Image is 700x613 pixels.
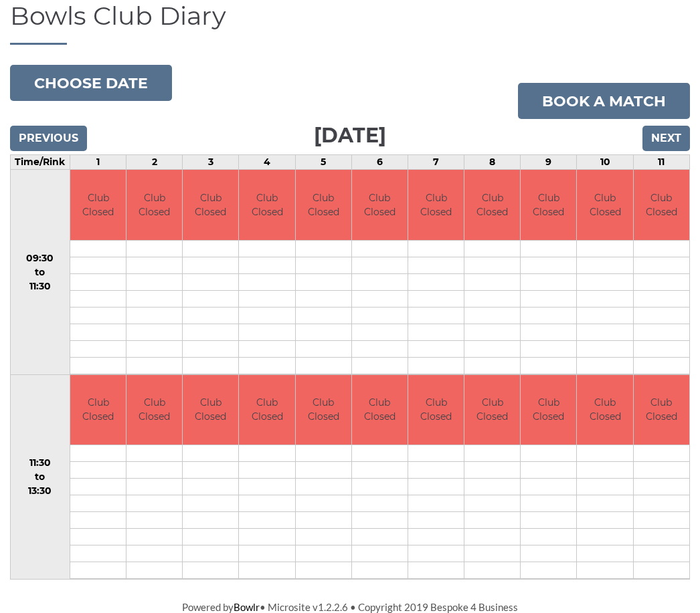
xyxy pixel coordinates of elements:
[633,155,689,170] td: 11
[126,170,182,240] td: Club Closed
[464,170,520,240] td: Club Closed
[642,126,690,151] input: Next
[11,170,70,375] td: 09:30 to 11:30
[183,155,239,170] td: 3
[296,375,351,445] td: Club Closed
[295,155,351,170] td: 5
[352,170,408,240] td: Club Closed
[634,375,689,445] td: Club Closed
[70,375,126,445] td: Club Closed
[70,155,126,170] td: 1
[408,375,464,445] td: Club Closed
[518,83,690,119] a: Book a match
[464,155,521,170] td: 8
[239,170,294,240] td: Club Closed
[10,2,690,45] h1: Bowls Club Diary
[351,155,408,170] td: 6
[408,155,464,170] td: 7
[234,601,260,613] a: Bowlr
[10,65,172,101] button: Choose date
[239,375,294,445] td: Club Closed
[126,375,182,445] td: Club Closed
[577,155,633,170] td: 10
[10,126,87,151] input: Previous
[352,375,408,445] td: Club Closed
[183,170,238,240] td: Club Closed
[182,601,518,613] span: Powered by • Microsite v1.2.2.6 • Copyright 2019 Bespoke 4 Business
[521,155,577,170] td: 9
[126,155,183,170] td: 2
[70,170,126,240] td: Club Closed
[408,170,464,240] td: Club Closed
[296,170,351,240] td: Club Closed
[577,170,632,240] td: Club Closed
[577,375,632,445] td: Club Closed
[521,375,576,445] td: Club Closed
[11,155,70,170] td: Time/Rink
[11,374,70,580] td: 11:30 to 13:30
[634,170,689,240] td: Club Closed
[183,375,238,445] td: Club Closed
[239,155,295,170] td: 4
[521,170,576,240] td: Club Closed
[464,375,520,445] td: Club Closed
